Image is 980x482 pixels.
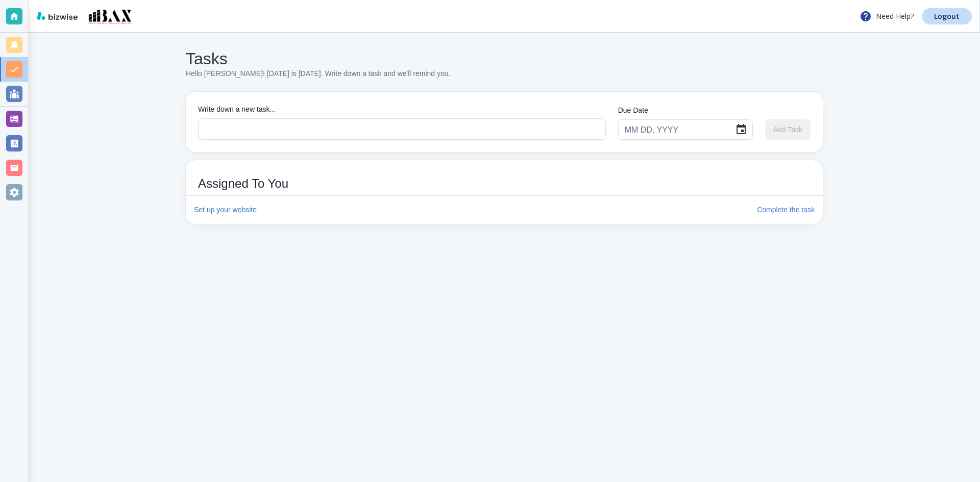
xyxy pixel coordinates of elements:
p: Need Help? [860,10,914,22]
button: Choose date [731,119,751,140]
h6: Set up your website [194,205,749,216]
span: Enter a title [765,119,811,140]
p: Logout [934,13,960,20]
img: Baxley Architectural and Consulting [86,8,133,24]
p: Hello [PERSON_NAME]! [DATE] is [DATE]. Write down a task and we'll remind you. [186,68,451,80]
input: MM DD, YYYY [625,120,727,139]
a: Logout [922,8,972,24]
a: Set up your websiteComplete the task [186,196,823,224]
h6: Complete the task [757,205,815,216]
img: bizwise [37,12,78,20]
h4: Tasks [186,49,451,68]
span: Assigned To You [198,176,811,191]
